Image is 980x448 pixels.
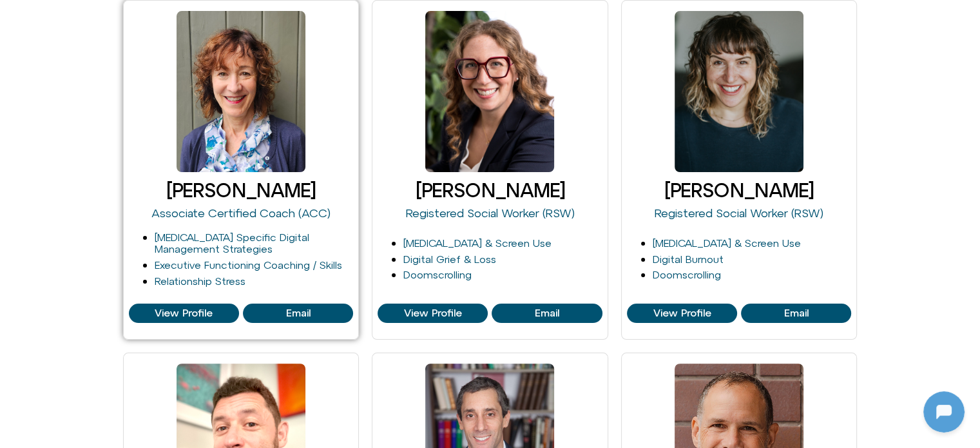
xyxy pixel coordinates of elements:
[80,256,178,274] h1: [DOMAIN_NAME]
[415,179,564,201] a: [PERSON_NAME]
[3,3,255,30] button: Expand Header Button
[653,237,801,249] a: [MEDICAL_DATA] & Screen Use
[653,269,721,280] a: Doomscrolling
[285,307,310,319] span: Email
[664,179,814,201] a: [PERSON_NAME]
[492,304,602,323] a: View Profile of Blair Wexler-Singer
[403,253,496,265] a: Digital Grief & Loss
[627,304,737,323] a: View Profile of Cleo Haber
[653,253,724,265] a: Digital Burnout
[403,269,472,280] a: Doomscrolling
[220,331,241,351] svg: Voice Input Button
[155,275,245,287] a: Relationship Stress
[653,307,711,319] span: View Profile
[129,304,239,323] a: View Profile of Aileen Crowne
[405,206,574,220] a: Registered Social Worker (RSW)
[155,307,213,319] span: View Profile
[243,304,353,323] a: View Profile of Aileen Crowne
[225,6,247,28] svg: Close Chatbot Button
[203,6,225,28] svg: Restart Conversation Button
[155,259,342,271] a: Executive Functioning Coaching / Skills
[655,206,823,220] a: Registered Social Worker (RSW)
[103,191,155,242] img: N5FCcHC.png
[12,6,32,27] img: N5FCcHC.png
[403,237,552,249] a: [MEDICAL_DATA] & Screen Use
[923,391,965,433] iframe: Botpress
[151,206,331,220] a: Associate Certified Coach (ACC)
[22,335,200,347] textarea: Message Input
[155,231,309,255] a: [MEDICAL_DATA] Specific Digital Management Strategies
[741,304,851,323] a: View Profile of Cleo Haber
[404,307,462,319] span: View Profile
[166,179,316,201] a: [PERSON_NAME]
[378,304,488,323] a: View Profile of Blair Wexler-Singer
[784,307,809,319] span: Email
[535,307,559,319] span: Email
[38,8,198,25] h2: [DOMAIN_NAME]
